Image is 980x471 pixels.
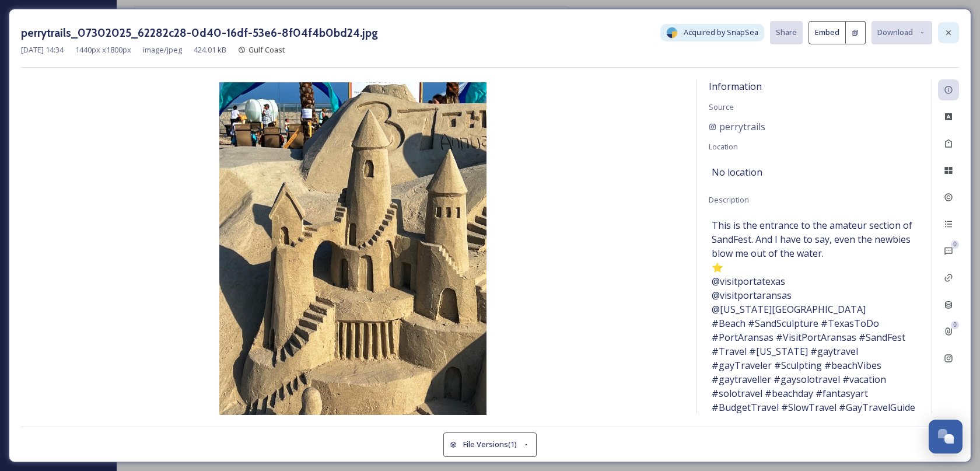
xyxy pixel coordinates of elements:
[712,218,917,414] span: This is the entrance to the amateur section of SandFest. And I have to say, even the newbies blow...
[871,21,932,44] button: Download
[684,27,758,38] span: Acquired by SnapSea
[75,44,131,55] span: 1440 px x 1800 px
[951,321,959,329] div: 0
[709,120,765,134] a: perrytrails
[709,141,738,152] span: Location
[712,165,762,179] span: No location
[808,21,846,44] button: Embed
[951,240,959,249] div: 0
[21,44,64,55] span: [DATE] 14:34
[21,82,685,417] img: 1S67mvqvLs4zSQn6tbyao0Fl_XGxL_5oN.jpg
[666,27,678,39] img: snapsea-logo.png
[443,432,537,456] button: File Versions(1)
[249,44,285,55] span: Gulf Coast
[929,420,963,453] button: Open Chat
[770,21,803,44] button: Share
[709,80,762,93] span: Information
[709,194,749,205] span: Description
[719,120,765,134] span: perrytrails
[143,44,182,55] span: image/jpeg
[709,102,734,112] span: Source
[194,44,226,55] span: 424.01 kB
[21,25,378,41] h3: perrytrails_07302025_62282c28-0d40-16df-53e6-8f04f4b0bd24.jpg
